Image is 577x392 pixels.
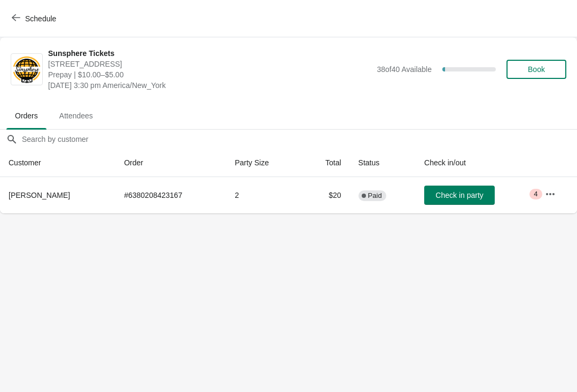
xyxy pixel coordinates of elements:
[51,106,102,125] span: Attendees
[25,14,56,23] span: Schedule
[350,149,416,177] th: Status
[48,59,371,69] span: [STREET_ADDRESS]
[226,177,301,213] td: 2
[435,191,483,199] span: Check in party
[424,186,495,205] button: Check in party
[115,149,226,177] th: Order
[6,106,46,125] span: Orders
[115,177,226,213] td: # 6380208423167
[5,9,65,28] button: Schedule
[528,65,545,74] span: Book
[301,149,349,177] th: Total
[226,149,301,177] th: Party Size
[506,60,566,79] button: Book
[301,177,349,213] td: $20
[416,149,536,177] th: Check in/out
[48,80,371,91] span: [DATE] 3:30 pm America/New_York
[377,65,432,74] span: 38 of 40 Available
[48,69,371,80] span: Prepay | $10.00–$5.00
[48,48,371,59] span: Sunsphere Tickets
[21,130,577,149] input: Search by customer
[9,191,70,199] span: [PERSON_NAME]
[534,190,537,198] span: 4
[11,55,42,84] img: Sunsphere Tickets
[368,191,382,200] span: Paid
